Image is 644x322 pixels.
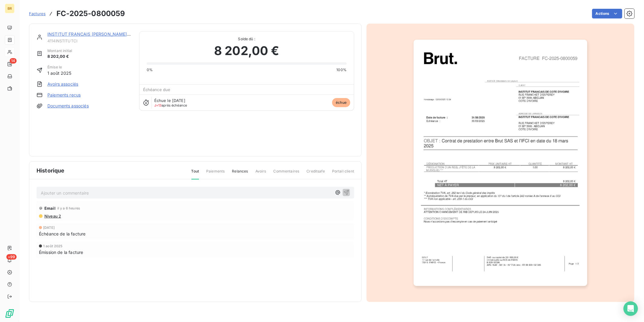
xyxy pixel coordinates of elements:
a: Documents associés [47,103,89,109]
span: Avoirs [255,169,266,179]
span: Échue le [DATE] [154,98,185,103]
span: Commentaires [274,169,300,179]
span: 1 août 2025 [43,244,63,248]
span: Échéance de la facture [39,231,85,237]
a: Paiements reçus [47,92,81,98]
img: Logo LeanPay [5,309,14,318]
span: +99 [6,254,17,260]
span: [DATE] [43,226,55,229]
span: Historique [37,166,65,175]
img: invoice_thumbnail [414,40,587,286]
span: J+13 [154,103,162,107]
div: BR [5,4,14,13]
a: INSTITUT FRANCAIS [PERSON_NAME] D'IVOIRE [47,31,147,37]
a: Avoirs associés [47,81,78,87]
h3: FC-2025-0800059 [56,8,125,19]
span: 4114INSTITUTCI [47,38,132,43]
span: 8 202,00 € [47,54,72,60]
a: Factures [29,11,46,17]
span: Solde dû : [147,36,347,42]
button: Actions [592,9,622,18]
span: 14 [10,58,17,64]
span: Email [44,206,56,211]
span: Émission de la facture [39,249,83,255]
span: Émise le [47,64,72,70]
span: Paiements [206,169,225,179]
div: Open Intercom Messenger [623,301,638,316]
span: après échéance [154,103,187,107]
span: Montant initial [47,48,72,54]
span: 100% [336,67,347,73]
span: 1 août 2025 [47,70,72,76]
span: Tout [191,169,199,179]
span: il y a 6 heures [57,206,80,210]
span: Niveau 2 [44,214,61,218]
span: Creditsafe [306,169,325,179]
span: 0% [147,67,153,73]
span: échue [332,98,350,107]
span: Portail client [332,169,354,179]
span: Échéance due [143,87,171,92]
span: Relances [232,169,248,179]
span: 8 202,00 € [214,42,279,60]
